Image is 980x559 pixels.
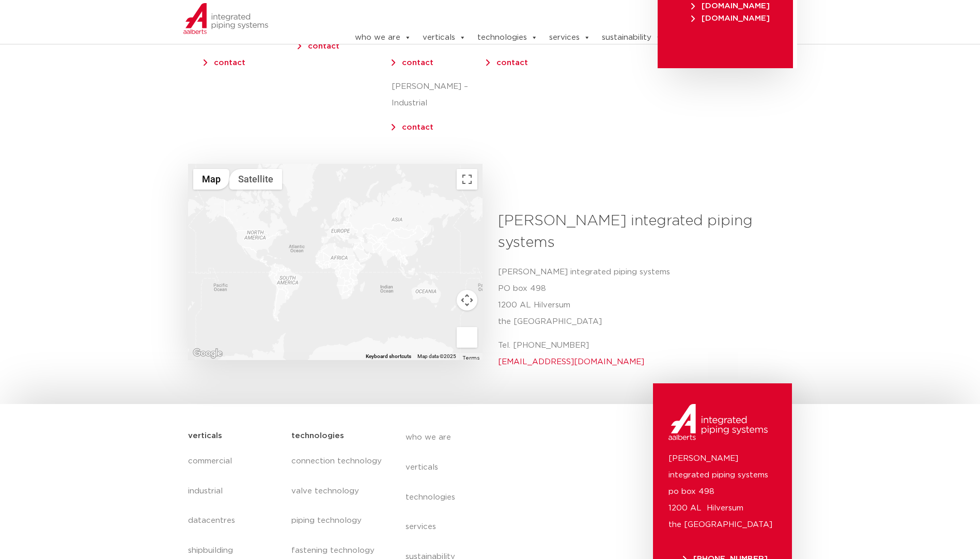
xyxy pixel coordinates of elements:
h5: verticals [188,428,222,444]
a: contact [402,59,433,67]
a: valve technology [291,476,384,506]
a: [DOMAIN_NAME] [689,14,772,22]
a: Terms [462,355,479,361]
a: contact [496,59,528,67]
a: who we are [406,423,595,453]
button: Keyboard shortcuts [366,353,411,360]
nav: Menu [323,1,792,17]
p: Tel. [PHONE_NUMBER] [498,337,785,370]
span: [DOMAIN_NAME] [691,2,770,10]
a: [EMAIL_ADDRESS][DOMAIN_NAME] [498,358,644,366]
a: [DOMAIN_NAME] [689,2,772,10]
h3: [PERSON_NAME] integrated piping systems [498,210,785,254]
a: technologies [406,483,595,513]
span: [DOMAIN_NAME] [691,14,770,22]
a: sustainability [602,27,662,48]
a: industrial [188,476,282,506]
p: [PERSON_NAME] – Industrial [392,79,486,112]
a: contact [214,59,245,67]
p: [PERSON_NAME] integrated piping systems po box 498 1200 AL Hilversum the [GEOGRAPHIC_DATA] [668,451,776,533]
h5: technologies [291,428,344,444]
span: Map data ©2025 [417,353,456,359]
a: services [549,27,590,48]
button: Map camera controls [457,290,477,310]
button: Show street map [193,169,229,190]
button: Toggle fullscreen view [457,169,477,190]
button: Drag Pegman onto the map to open Street View [457,327,477,348]
a: connection technology [291,446,384,476]
button: Show satellite imagery [229,169,282,190]
a: technologies [477,27,538,48]
p: [PERSON_NAME] integrated piping systems PO box 498 1200 AL Hilversum the [GEOGRAPHIC_DATA] [498,264,785,330]
a: verticals [406,453,595,483]
a: contact [402,123,433,131]
a: contact [308,42,339,50]
img: Google [191,347,225,360]
a: verticals [423,27,466,48]
a: Open this area in Google Maps (opens a new window) [191,347,225,360]
a: datacentres [188,506,282,536]
a: commercial [188,446,282,476]
a: who we are [355,27,411,48]
a: piping technology [291,506,384,536]
a: services [406,512,595,542]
